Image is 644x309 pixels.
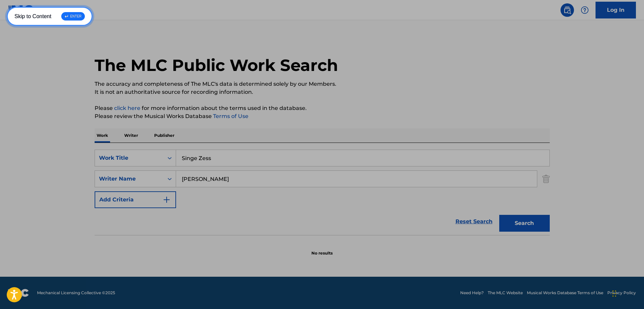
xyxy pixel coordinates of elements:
a: Reset Search [452,214,496,229]
img: 9d2ae6d4665cec9f34b9.svg [163,196,171,204]
img: MLC Logo [8,5,34,15]
div: Work Title [99,154,160,162]
p: Please review the Musical Works Database [95,112,550,120]
p: The accuracy and completeness of The MLC's data is determined solely by our Members. [95,80,550,88]
p: It is not an authoritative source for recording information. [95,88,550,96]
span: Mechanical Licensing Collective © 2025 [37,290,115,296]
a: Privacy Policy [607,290,636,296]
a: Public Search [561,3,574,17]
img: help [581,6,589,14]
iframe: Chat Widget [610,277,644,309]
div: Help [578,3,591,17]
p: Please for more information about the terms used in the database. [95,104,550,112]
p: No results [311,242,333,256]
a: Musical Works Database Terms of Use [527,290,603,296]
img: search [563,6,571,14]
button: Add Criteria [95,191,176,208]
img: logo [8,289,29,297]
a: Terms of Use [212,113,248,119]
h1: The MLC Public Work Search [95,55,338,75]
button: Search [499,215,550,232]
div: Writer Name [99,175,160,183]
a: click here [114,105,140,111]
a: The MLC Website [488,290,523,296]
p: Work [95,128,110,143]
a: Log In [596,2,636,18]
p: Writer [122,128,140,143]
img: Delete Criterion [542,170,550,187]
div: Drag [612,283,616,304]
p: Publisher [152,128,176,143]
form: Search Form [95,150,550,235]
a: Need Help? [460,290,484,296]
